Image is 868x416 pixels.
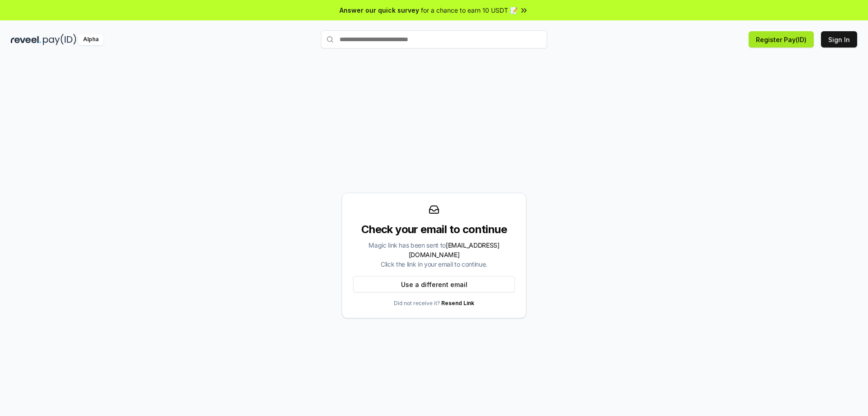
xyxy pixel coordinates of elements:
[353,222,515,237] div: Check your email to continue
[409,241,500,258] span: [EMAIL_ADDRESS][DOMAIN_NAME]
[43,34,76,45] img: pay_id
[78,34,104,45] div: Alpha
[441,300,474,306] a: Resend Link
[394,300,474,307] p: Did not receive it?
[340,5,419,15] span: Answer our quick survey
[749,31,814,48] button: Register Pay(ID)
[353,240,515,269] div: Magic link has been sent to Click the link in your email to continue.
[821,31,857,48] button: Sign In
[353,276,515,292] button: Use a different email
[11,34,41,45] img: reveel_dark
[421,5,518,15] span: for a chance to earn 10 USDT 📝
